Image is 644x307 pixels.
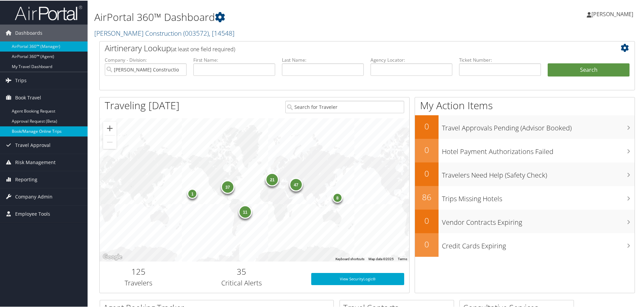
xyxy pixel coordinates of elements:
[101,252,124,261] a: Open this area in Google Maps (opens a new window)
[415,120,439,131] h2: 0
[94,28,234,37] a: [PERSON_NAME] Construction
[415,209,635,233] a: 0Vendor Contracts Expiring
[105,42,585,53] h2: Airtinerary Lookup
[442,166,635,179] h3: Travelers Need Help (Safety Check)
[182,265,301,277] h2: 35
[15,171,37,187] span: Reporting
[105,98,180,112] h1: Traveling [DATE]
[285,100,404,113] input: Search for Traveler
[15,153,56,170] span: Risk Management
[238,205,252,218] div: 11
[415,167,439,179] h2: 0
[442,190,635,203] h3: Trips Missing Hotels
[415,115,635,138] a: 0Travel Approvals Pending (Advisor Booked)
[368,256,394,260] span: Map data ©2025
[15,71,27,88] span: Trips
[15,4,82,20] img: airportal-logo.png
[415,191,439,202] h2: 86
[311,272,404,284] a: View SecurityLogic®
[415,144,439,155] h2: 0
[415,162,635,185] a: 0Travelers Need Help (Safety Check)
[209,28,234,37] span: , [ 14548 ]
[442,143,635,156] h3: Hotel Payment Authorizations Failed
[103,135,117,148] button: Zoom out
[415,233,635,256] a: 0Credit Cards Expiring
[15,188,53,205] span: Company Admin
[548,63,630,76] button: Search
[442,119,635,132] h3: Travel Approvals Pending (Advisor Booked)
[15,89,41,105] span: Book Travel
[221,180,234,193] div: 37
[94,9,458,24] h1: AirPortal 360™ Dashboard
[415,238,439,249] h2: 0
[289,177,303,190] div: 47
[587,3,640,24] a: [PERSON_NAME]
[459,56,541,63] label: Ticket Number:
[335,256,364,261] button: Keyboard shortcuts
[415,98,635,112] h1: My Action Items
[193,56,275,63] label: First Name:
[15,205,50,222] span: Employee Tools
[105,278,172,287] h3: Travelers
[15,24,42,41] span: Dashboards
[103,121,117,134] button: Zoom in
[415,185,635,209] a: 86Trips Missing Hotels
[182,278,301,287] h3: Critical Alerts
[15,136,51,153] span: Travel Approval
[101,252,124,261] img: Google
[442,237,635,250] h3: Credit Cards Expiring
[105,56,187,63] label: Company - Division:
[591,10,633,17] span: [PERSON_NAME]
[442,214,635,226] h3: Vendor Contracts Expiring
[282,56,364,63] label: Last Name:
[332,192,343,202] div: 8
[183,28,209,37] span: ( 003572 )
[171,45,235,52] span: (at least one field required)
[371,56,452,63] label: Agency Locator:
[105,265,172,277] h2: 125
[415,214,439,226] h2: 0
[187,188,197,198] div: 1
[265,172,279,186] div: 21
[415,138,635,162] a: 0Hotel Payment Authorizations Failed
[398,256,407,260] a: Terms (opens in new tab)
